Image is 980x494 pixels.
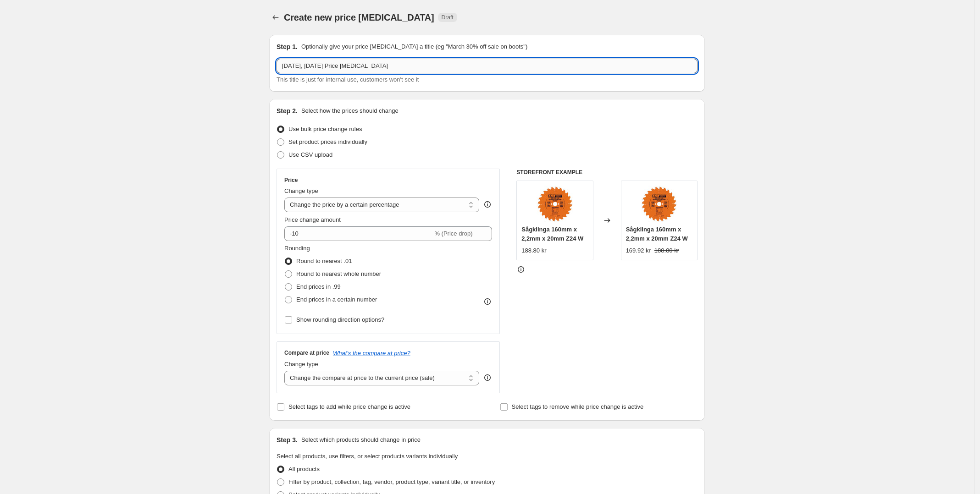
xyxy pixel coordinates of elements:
span: Sågklinga 160mm x 2,2mm x 20mm Z24 W [626,226,688,242]
span: Use CSV upload [288,151,332,158]
span: Price change amount [284,216,341,223]
span: Round to nearest .01 [296,258,352,264]
h6: STOREFRONT EXAMPLE [516,169,698,176]
button: What's the compare at price? [333,350,410,357]
p: Select how the prices should change [301,106,399,115]
span: % (Price drop) [434,230,472,237]
span: Select all products, use filters, or select products variants individually [277,453,458,460]
p: Optionally give your price [MEDICAL_DATA] a title (eg "March 30% off sale on boots") [301,42,527,51]
span: This title is just for internal use, customers won't see it [277,76,419,83]
img: 291.160.24H_80x.jpg [537,186,573,222]
h3: Price [284,176,298,184]
span: Round to nearest whole number [296,270,381,277]
h2: Step 3. [277,435,298,445]
span: Draft [442,14,454,21]
h2: Step 1. [277,42,298,51]
div: 169.92 kr [626,246,651,255]
h3: Compare at price [284,349,329,357]
span: Filter by product, collection, tag, vendor, product type, variant title, or inventory [288,478,495,485]
input: 30% off holiday sale [277,59,698,73]
span: Set product prices individually [288,138,367,145]
span: Select tags to remove while price change is active [512,403,644,410]
span: Use bulk price change rules [288,126,362,132]
span: End prices in .99 [296,283,341,290]
img: 291.160.24H_80x.jpg [641,186,677,222]
div: help [483,200,492,209]
p: Select which products should change in price [301,435,421,445]
div: help [483,373,492,382]
strike: 188.80 kr [654,246,679,255]
span: Change type [284,361,318,368]
input: -15 [284,226,432,241]
span: End prices in a certain number [296,296,377,303]
span: Rounding [284,245,310,252]
span: Select tags to add while price change is active [288,403,410,410]
button: Price change jobs [269,11,282,24]
span: Change type [284,187,318,194]
div: 188.80 kr [521,246,546,255]
span: Sågklinga 160mm x 2,2mm x 20mm Z24 W [521,226,583,242]
span: Create new price [MEDICAL_DATA] [284,12,434,22]
span: All products [288,466,320,472]
h2: Step 2. [277,106,298,115]
span: Show rounding direction options? [296,316,384,323]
